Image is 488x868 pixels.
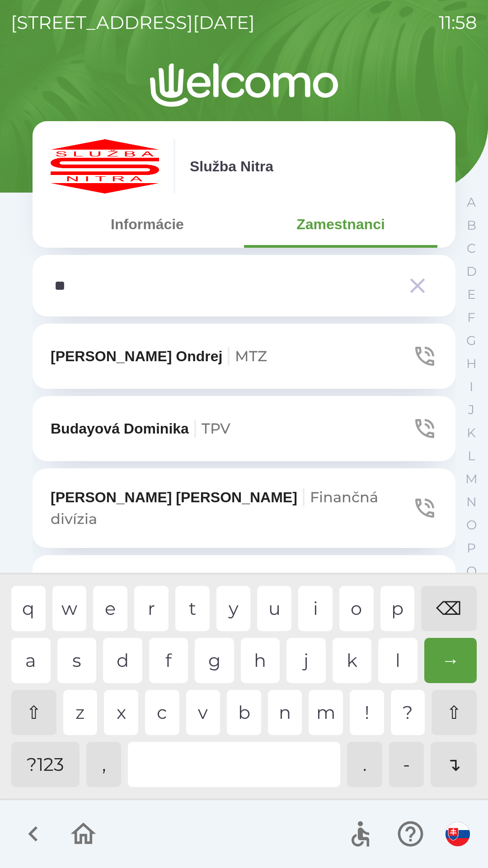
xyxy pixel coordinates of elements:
p: [PERSON_NAME] Ondrej [51,345,267,367]
img: sk flag [446,822,470,846]
button: Informácie [51,208,244,241]
span: TPV [202,420,230,437]
button: [PERSON_NAME] OndrejMTZ [33,324,455,389]
p: Služba Nitra [190,156,273,177]
button: [PERSON_NAME] [PERSON_NAME]Finančná divízia [33,468,455,548]
p: [PERSON_NAME] [PERSON_NAME] [51,486,412,530]
p: 11:58 [439,9,477,36]
img: Logo [33,63,455,107]
button: Jankovičová JarmilaVstrekovňa [33,555,455,620]
img: c55f63fc-e714-4e15-be12-dfeb3df5ea30.png [51,139,159,193]
p: Budayová Dominika [51,418,230,439]
p: [STREET_ADDRESS][DATE] [11,9,255,36]
button: Budayová DominikaTPV [33,396,455,461]
span: MTZ [235,347,267,365]
button: Zamestnanci [244,208,437,241]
